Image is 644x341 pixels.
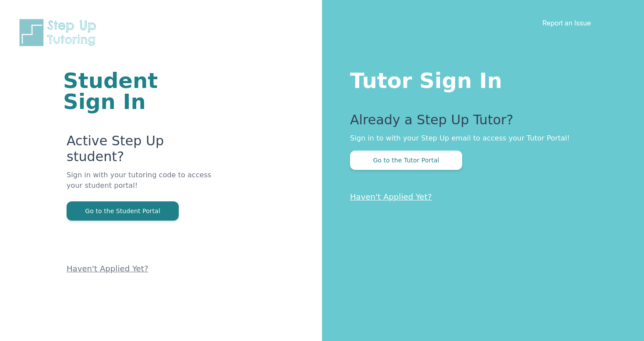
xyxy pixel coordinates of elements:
a: Go to the Student Portal [67,207,179,215]
img: Step Up Tutoring horizontal logo [18,18,102,48]
h1: Student Sign In [63,70,217,112]
p: Sign in with your tutoring code to access your student portal! [67,170,217,201]
h1: Tutor Sign In [350,67,609,91]
p: Already a Step Up Tutor? [350,112,609,133]
button: Go to the Student Portal [67,201,179,221]
a: Report an Issue [542,18,591,27]
a: Haven't Applied Yet? [67,264,149,273]
a: Haven't Applied Yet? [350,192,432,201]
button: Go to the Tutor Portal [350,151,462,170]
p: Sign in to with your Step Up email to access your Tutor Portal! [350,133,609,144]
a: Go to the Tutor Portal [350,156,462,164]
p: Active Step Up student? [67,133,217,170]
